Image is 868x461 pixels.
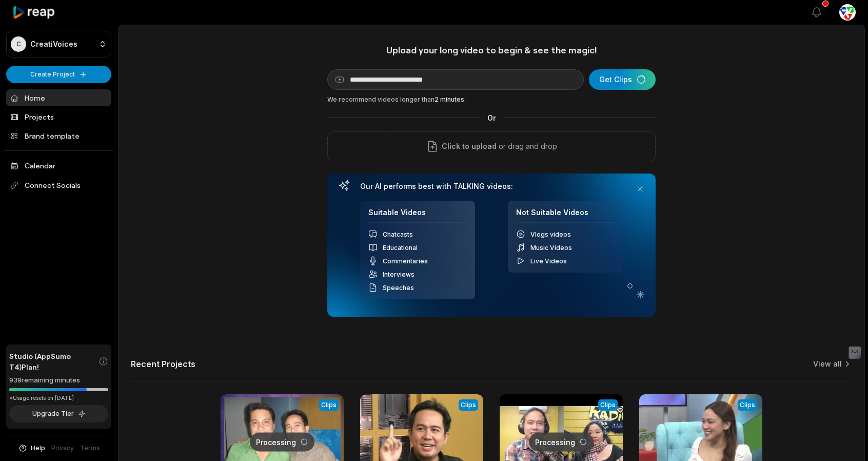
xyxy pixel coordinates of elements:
[383,244,418,252] span: Educational
[383,271,415,278] span: Interviews
[383,230,413,238] span: Chatcasts
[18,444,45,453] button: Help
[442,140,497,152] span: Click to upload
[327,44,656,56] h1: Upload your long video to begin & see the magic!
[479,112,504,123] span: Or
[360,182,623,191] h3: Our AI performs best with TALKING videos:
[51,444,74,453] a: Privacy
[589,69,656,90] button: Get Clips
[435,95,464,103] span: 2 minutes
[11,36,26,52] div: C
[31,444,45,453] span: Help
[131,359,195,369] h2: Recent Projects
[368,208,467,223] h4: Suitable Videos
[80,444,100,453] a: Terms
[30,40,77,49] p: CreatiVoices
[6,176,111,195] span: Connect Socials
[516,208,615,223] h4: Not Suitable Videos
[530,257,567,265] span: Live Videos
[9,394,108,402] div: *Usage resets on [DATE]
[6,127,111,144] a: Brand template
[6,157,111,174] a: Calendar
[9,351,98,372] span: Studio (AppSumo T4) Plan!
[497,140,557,152] p: or drag and drop
[9,405,108,422] button: Upgrade Tier
[6,89,111,106] a: Home
[6,108,111,125] a: Projects
[530,244,572,252] span: Music Videos
[9,375,108,386] div: 939 remaining minutes
[530,230,571,238] span: Vlogs videos
[6,66,111,83] button: Create Project
[813,359,842,369] a: View all
[383,257,428,265] span: Commentaries
[327,95,656,104] div: We recommend videos longer than .
[383,284,414,292] span: Speeches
